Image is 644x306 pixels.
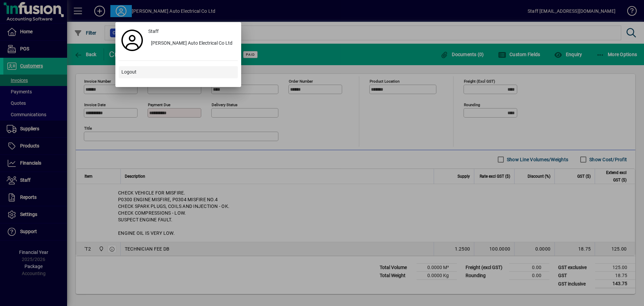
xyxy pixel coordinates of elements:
a: Profile [119,34,146,46]
a: Staff [146,26,238,38]
button: Logout [119,66,238,78]
span: Logout [121,69,137,76]
button: [PERSON_NAME] Auto Electrical Co Ltd [146,38,238,50]
span: Staff [148,28,159,35]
